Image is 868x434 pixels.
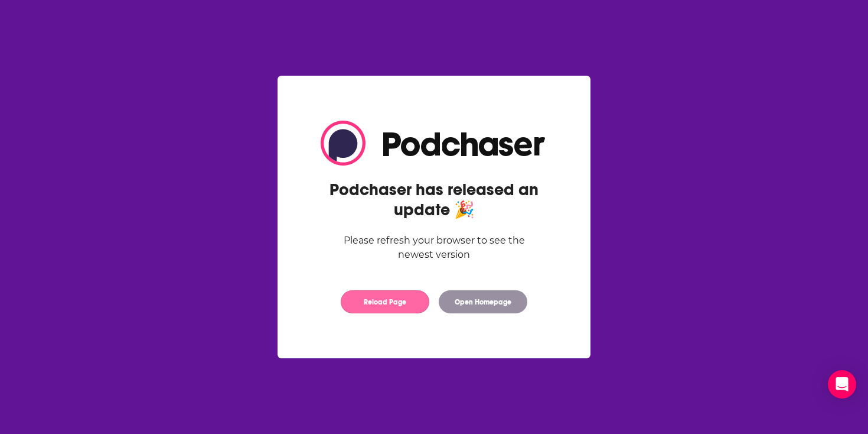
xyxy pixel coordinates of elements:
[321,234,547,262] div: Please refresh your browser to see the newest version
[341,290,429,313] button: Reload Page
[439,290,527,313] button: Open Homepage
[321,180,547,220] h2: Podchaser has released an update 🎉
[828,370,856,399] div: Open Intercom Messenger
[321,121,547,166] img: Logo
